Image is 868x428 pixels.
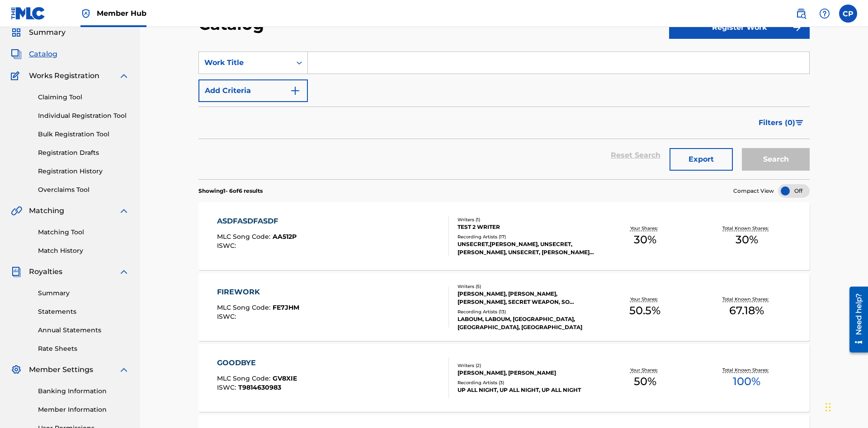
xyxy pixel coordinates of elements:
[843,283,868,357] iframe: Resource Center
[458,379,594,386] div: Recording Artists ( 3 )
[722,296,771,302] p: Total Known Shares:
[669,16,810,39] button: Register Work
[97,8,146,19] span: Member Hub
[29,266,62,277] span: Royalties
[458,223,594,231] div: TEST 2 WRITER
[204,57,286,68] div: Work Title
[630,367,660,373] p: Your Shares:
[198,273,810,341] a: FIREWORKMLC Song Code:FE7JHMISWC:Writers (5)[PERSON_NAME], [PERSON_NAME], [PERSON_NAME], SECRET W...
[217,242,238,250] span: ISWC :
[630,296,660,302] p: Your Shares:
[458,216,594,223] div: Writers ( 1 )
[29,49,57,60] span: Catalog
[118,266,129,277] img: expand
[29,205,64,216] span: Matching
[118,70,129,81] img: expand
[38,386,129,396] a: Banking Information
[458,369,594,377] div: [PERSON_NAME], [PERSON_NAME]
[38,246,129,256] a: Match History
[823,385,868,428] iframe: Chat Widget
[458,283,594,290] div: Writers ( 5 )
[29,364,93,375] span: Member Settings
[198,202,810,270] a: ASDFASDFASDFMLC Song Code:AA512PISWC:Writers (1)TEST 2 WRITERRecording Artists (17)UNSECRET,[PERS...
[792,22,802,33] img: f7272a7cc735f4ea7f67.svg
[273,374,297,382] span: GV8XIE
[736,232,758,248] span: 30 %
[198,51,810,179] form: Search Form
[38,405,129,414] a: Member Information
[11,266,22,277] img: Royalties
[198,187,263,195] p: Showing 1 - 6 of 6 results
[38,167,129,176] a: Registration History
[759,117,795,128] span: Filters ( 0 )
[217,233,273,241] span: MLC Song Code :
[458,240,594,256] div: UNSECRET,[PERSON_NAME], UNSECRET, [PERSON_NAME], UNSECRET, [PERSON_NAME], UNSECRET|[PERSON_NAME],...
[458,386,594,394] div: UP ALL NIGHT, UP ALL NIGHT, UP ALL NIGHT
[753,112,810,134] button: Filters (0)
[290,85,301,96] img: 9d2ae6d4665cec9f34b9.svg
[733,187,774,195] span: Compact View
[238,383,281,391] span: T9814630983
[11,27,22,38] img: Summary
[796,8,807,19] img: search
[11,70,23,81] img: Works Registration
[670,148,733,171] button: Export
[729,302,764,319] span: 67.18 %
[38,326,129,335] a: Annual Statements
[634,232,656,248] span: 30 %
[11,364,22,375] img: Member Settings
[38,307,129,316] a: Statements
[819,8,830,19] img: help
[29,70,99,81] span: Works Registration
[217,303,273,312] span: MLC Song Code :
[11,205,22,216] img: Matching
[217,287,299,298] div: FIREWORK
[217,374,273,382] span: MLC Song Code :
[80,8,91,19] img: Top Rightsholder
[826,394,831,421] div: Drag
[792,5,810,23] a: Public Search
[816,5,834,23] div: Help
[273,303,299,312] span: FE7JHM
[217,216,297,227] div: ASDFASDFASDF
[458,308,594,315] div: Recording Artists ( 13 )
[198,79,308,102] button: Add Criteria
[458,315,594,331] div: LABOUM, LABOUM, [GEOGRAPHIC_DATA], [GEOGRAPHIC_DATA], [GEOGRAPHIC_DATA]
[38,93,129,102] a: Claiming Tool
[722,367,771,373] p: Total Known Shares:
[839,5,857,23] div: User Menu
[29,27,66,38] span: Summary
[38,148,129,158] a: Registration Drafts
[38,130,129,139] a: Bulk Registration Tool
[38,228,129,237] a: Matching Tool
[217,312,238,321] span: ISWC :
[796,120,803,126] img: filter
[11,49,22,60] img: Catalog
[217,358,297,368] div: GOODBYE
[38,344,129,354] a: Rate Sheets
[118,205,129,216] img: expand
[11,7,46,20] img: MLC Logo
[217,383,238,391] span: ISWC :
[458,290,594,306] div: [PERSON_NAME], [PERSON_NAME], [PERSON_NAME], SECRET WEAPON, SO [PERSON_NAME]
[722,225,771,232] p: Total Known Shares:
[38,185,129,195] a: Overclaims Tool
[118,364,129,375] img: expand
[458,362,594,369] div: Writers ( 2 )
[11,49,57,60] a: CatalogCatalog
[273,233,297,241] span: AA512P
[634,373,656,390] span: 50 %
[629,302,660,319] span: 50.5 %
[198,344,810,412] a: GOODBYEMLC Song Code:GV8XIEISWC:T9814630983Writers (2)[PERSON_NAME], [PERSON_NAME]Recording Artis...
[38,111,129,121] a: Individual Registration Tool
[458,233,594,240] div: Recording Artists ( 17 )
[630,225,660,232] p: Your Shares:
[733,373,760,390] span: 100 %
[11,27,66,38] a: SummarySummary
[38,288,129,298] a: Summary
